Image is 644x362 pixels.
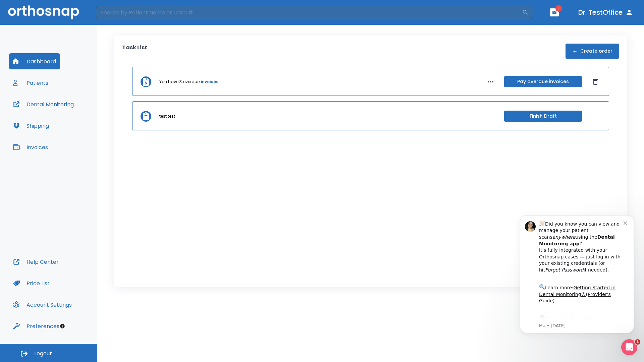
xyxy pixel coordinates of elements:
[555,5,562,12] span: 1
[8,5,79,19] img: Orthosnap
[9,275,54,291] button: Price List
[590,76,601,87] button: Dismiss
[96,6,522,19] input: Search by Patient Name or Case #
[9,318,63,334] button: Preferences
[576,6,636,18] button: Dr. TestOffice
[504,76,582,87] button: Pay overdue invoices
[159,113,175,119] p: test test
[9,75,52,91] button: Patients
[566,44,619,59] button: Create order
[504,111,582,122] button: Finish Draft
[59,323,65,329] div: Tooltip anchor
[9,254,63,270] button: Help Center
[635,339,640,345] span: 1
[9,53,60,69] button: Dashboard
[9,96,78,112] button: Dental Monitoring
[9,139,52,155] button: Invoices
[510,207,644,359] iframe: Intercom notifications message
[34,350,52,357] span: Logout
[9,118,53,134] button: Shipping
[122,44,147,59] p: Task List
[201,79,218,85] a: invoices
[9,297,76,313] button: Account Settings
[159,79,200,85] p: You have 3 overdue
[621,339,637,355] iframe: Intercom live chat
